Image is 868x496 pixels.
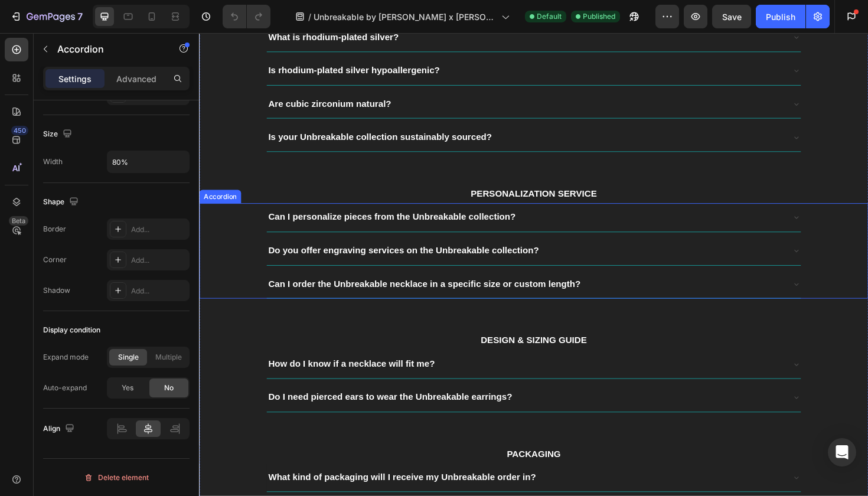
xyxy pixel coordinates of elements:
div: Publish [766,11,795,23]
strong: Can I personalize pieces from the Unbreakable collection? [73,190,335,200]
button: Publish [756,5,805,28]
div: Undo/Redo [223,5,270,28]
span: Unbreakable by [PERSON_NAME] x [PERSON_NAME] [314,11,497,23]
button: Delete element [43,468,190,487]
div: Shadow [43,285,70,296]
div: Auto-expand [43,383,87,393]
div: 450 [11,126,28,135]
span: No [164,383,174,393]
strong: Do I need pierced ears to wear the Unbreakable earrings? [73,380,331,390]
span: Save [722,12,742,22]
div: Corner [43,254,67,265]
div: Open Intercom Messenger [828,438,856,466]
div: Width [43,156,63,167]
strong: DESIGN & SIZING GUIDE [298,320,410,330]
p: Accordion [57,42,158,56]
div: Display condition [43,325,100,335]
button: 7 [5,5,88,28]
span: Default [537,11,562,22]
div: Expand mode [43,352,89,363]
div: Shape [43,194,81,210]
strong: What kind of packaging will I receive my Unbreakable order in? [73,465,357,475]
iframe: Design area [199,33,868,496]
strong: Is your Unbreakable collection sustainably sourced? [73,105,310,115]
div: Accordion [2,168,42,178]
div: Add... [131,224,187,235]
strong: Is rhodium-plated silver hypoallergenic? [73,34,255,44]
strong: PACKAGING [326,440,383,451]
div: Rich Text Editor. Editing area: main [71,461,358,481]
div: Beta [9,216,28,226]
span: / [308,11,311,23]
div: Border [43,224,66,234]
p: Settings [58,73,92,85]
strong: Do you offer engraving services on the Unbreakable collection? [73,225,360,235]
button: Save [712,5,751,28]
strong: Are cubic zirconium natural? [73,70,203,80]
div: Add... [131,255,187,266]
input: Auto [107,151,189,172]
div: Add... [131,286,187,296]
p: Advanced [116,73,156,85]
strong: PERSONALIZATION SERVICE [288,165,421,175]
span: Multiple [155,352,182,363]
p: 7 [77,9,83,24]
div: Align [43,421,77,437]
strong: Can I order the Unbreakable necklace in a specific size or custom length? [73,260,404,270]
div: Delete element [84,471,149,485]
span: Published [583,11,615,22]
span: Single [118,352,139,363]
span: Yes [122,383,133,393]
strong: How do I know if a necklace will fit me? [73,345,250,355]
div: Size [43,126,74,142]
